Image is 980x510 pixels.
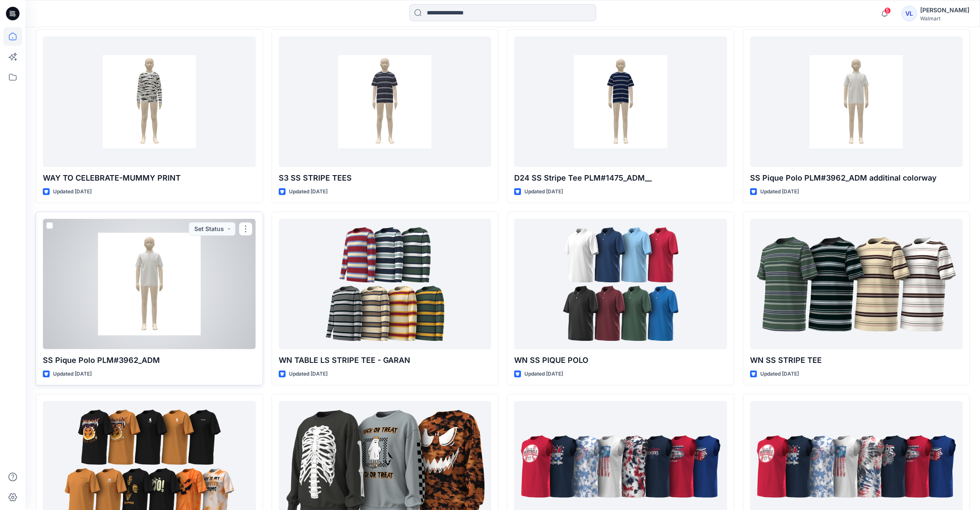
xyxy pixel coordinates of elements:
p: D24 SS Stripe Tee PLM#1475_ADM__ [514,172,727,184]
p: Updated [DATE] [289,187,328,196]
a: SS Pique Polo PLM#3962_ADM [43,219,256,349]
div: [PERSON_NAME] [920,5,969,15]
div: Walmart [920,15,969,22]
p: WN SS STRIPE TEE [750,354,963,366]
p: S3 SS STRIPE TEES [279,172,492,184]
a: SS Pique Polo PLM#3962_ADM additinal colorway [750,36,963,167]
a: WN TABLE LS STRIPE TEE - GARAN [279,219,492,349]
p: WAY TO CELEBRATE-MUMMY PRINT [43,172,256,184]
p: Updated [DATE] [53,187,92,196]
p: SS Pique Polo PLM#3962_ADM additinal colorway [750,172,963,184]
span: 5 [884,7,891,14]
p: Updated [DATE] [760,370,799,379]
a: WN SS PIQUE POLO [514,219,727,349]
p: SS Pique Polo PLM#3962_ADM [43,354,256,366]
a: D24 SS Stripe Tee PLM#1475_ADM__ [514,36,727,167]
p: Updated [DATE] [760,187,799,196]
p: WN SS PIQUE POLO [514,354,727,366]
p: Updated [DATE] [289,370,328,379]
p: Updated [DATE] [524,370,563,379]
p: Updated [DATE] [524,187,563,196]
a: WN SS STRIPE TEE [750,219,963,349]
div: VL [902,6,917,21]
a: WAY TO CELEBRATE-MUMMY PRINT [43,36,256,167]
a: S3 SS STRIPE TEES [279,36,492,167]
p: Updated [DATE] [53,370,92,379]
p: WN TABLE LS STRIPE TEE - GARAN [279,354,492,366]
